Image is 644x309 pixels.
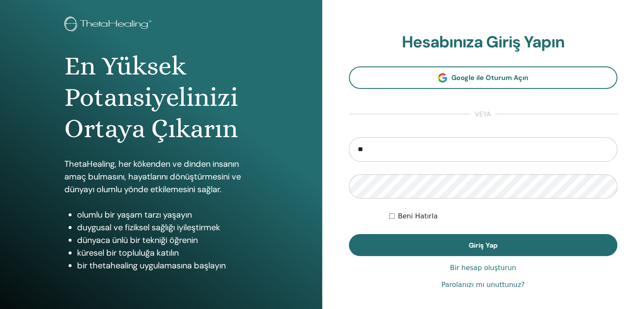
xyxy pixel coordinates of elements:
font: küresel bir topluluğa katılın [77,247,179,258]
font: veya [475,110,491,119]
font: Giriş Yap [469,241,498,250]
font: En Yüksek Potansiyelinizi Ortaya Çıkarın [64,51,238,144]
a: Bir hesap oluşturun [450,263,516,273]
div: Beni süresiz olarak veya manuel olarak çıkış yapana kadar kimlik doğrulamalı tut [389,211,617,221]
font: dünyaca ünlü bir tekniği öğrenin [77,235,198,246]
font: Beni Hatırla [398,212,438,220]
font: bir thetahealing uygulamasına başlayın [77,260,226,271]
font: duygusal ve fiziksel sağlığı iyileştirmek [77,222,220,233]
font: ThetaHealing, her kökenden ve dinden insanın amaç bulmasını, hayatlarını dönüştürmesini ve dünyay... [64,158,241,195]
font: Hesabınıza Giriş Yapın [402,31,564,52]
font: Parolanızı mı unuttunuz? [441,281,525,289]
a: Parolanızı mı unuttunuz? [441,280,525,290]
font: Google ile Oturum Açın [451,73,528,82]
font: Bir hesap oluşturun [450,264,516,272]
font: olumlu bir yaşam tarzı yaşayın [77,209,192,220]
a: Google ile Oturum Açın [349,66,618,89]
button: Giriş Yap [349,234,618,256]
